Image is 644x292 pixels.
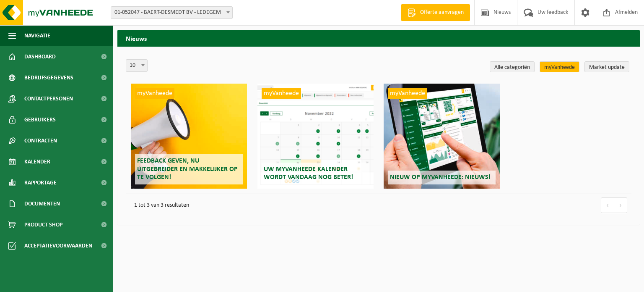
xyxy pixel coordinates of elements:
[126,60,147,71] span: 10
[24,25,50,46] span: Navigatie
[264,166,353,181] span: Uw myVanheede kalender wordt vandaag nog beter!
[126,59,148,72] span: 10
[540,61,579,72] a: myVanheede
[130,198,592,213] p: 1 tot 3 van 3 resultaten
[24,235,92,256] span: Acceptatievoorwaarden
[257,84,374,189] a: myVanheede Uw myVanheede kalender wordt vandaag nog beter!
[111,7,232,18] span: 01-052047 - BAERT-DESMEDT BV - LEDEGEM
[24,214,62,235] span: Product Shop
[24,151,50,172] span: Kalender
[388,88,427,99] span: myVanheede
[584,61,629,72] a: Market update
[117,30,640,46] h2: Nieuws
[390,174,491,181] span: Nieuw op myVanheede: Nieuws!
[24,46,56,67] span: Dashboard
[24,130,57,151] span: Contracten
[111,6,233,19] span: 01-052047 - BAERT-DESMEDT BV - LEDEGEM
[384,84,500,189] a: myVanheede Nieuw op myVanheede: Nieuws!
[418,8,466,17] span: Offerte aanvragen
[24,67,73,88] span: Bedrijfsgegevens
[131,84,247,189] a: myVanheede Feedback geven, nu uitgebreider en makkelijker op te volgen!
[490,61,535,72] a: Alle categoriën
[601,197,614,213] a: vorige
[24,193,60,214] span: Documenten
[24,109,56,130] span: Gebruikers
[24,172,57,193] span: Rapportage
[137,158,238,180] span: Feedback geven, nu uitgebreider en makkelijker op te volgen!
[135,88,174,99] span: myVanheede
[262,88,301,99] span: myVanheede
[401,4,470,21] a: Offerte aanvragen
[614,197,627,213] a: volgende
[24,88,73,109] span: Contactpersonen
